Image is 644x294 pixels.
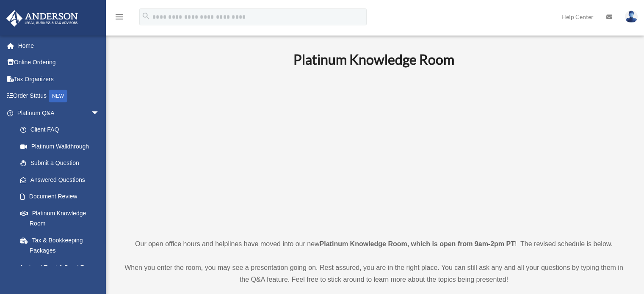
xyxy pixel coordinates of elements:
[12,259,112,276] a: Land Trust & Deed Forum
[12,138,112,155] a: Platinum Walkthrough
[6,37,112,54] a: Home
[12,155,112,172] a: Submit a Question
[12,205,108,232] a: Platinum Knowledge Room
[4,10,80,27] img: Anderson Advisors Platinum Portal
[114,12,124,22] i: menu
[247,80,501,223] iframe: 231110_Toby_KnowledgeRoom
[6,104,112,121] a: Platinum Q&Aarrow_drop_down
[625,11,638,23] img: User Pic
[121,238,627,250] p: Our open office hours and helplines have moved into our new ! The revised schedule is below.
[141,11,151,21] i: search
[12,121,112,138] a: Client FAQ
[320,240,515,247] strong: Platinum Knowledge Room, which is open from 9am-2pm PT
[114,15,124,22] a: menu
[6,54,112,71] a: Online Ordering
[293,51,454,68] b: Platinum Knowledge Room
[91,104,108,122] span: arrow_drop_down
[12,171,112,188] a: Answered Questions
[12,188,112,205] a: Document Review
[6,88,112,105] a: Order StatusNEW
[6,71,112,88] a: Tax Organizers
[121,262,627,286] p: When you enter the room, you may see a presentation going on. Rest assured, you are in the right ...
[12,232,112,259] a: Tax & Bookkeeping Packages
[49,90,67,102] div: NEW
